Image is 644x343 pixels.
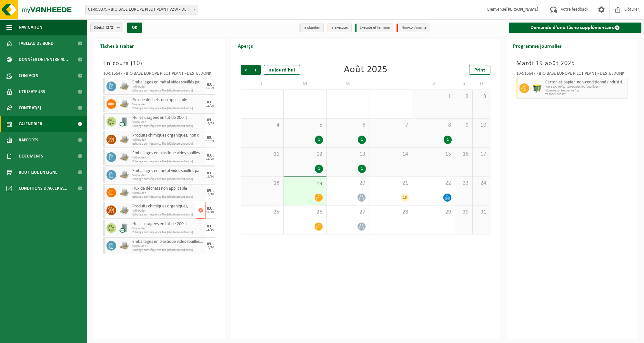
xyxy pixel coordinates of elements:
[19,116,42,132] span: Calendrier
[458,122,469,129] span: 9
[132,186,204,191] span: Flux de déchets non applicable
[207,118,214,122] div: JEU.
[287,209,323,216] span: 26
[119,241,129,251] img: LP-PA-00000-WDN-11
[458,93,469,100] span: 2
[133,60,140,67] span: 10
[416,151,452,158] span: 15
[330,122,366,129] span: 6
[132,222,204,227] span: Huiles usagées en fût de 200 lt
[19,52,68,68] span: Données de l'entrepr...
[458,209,469,216] span: 30
[545,89,626,93] span: Vidange sur fréquence fixe
[507,39,568,52] h2: Programme journalier
[119,152,129,162] img: LP-PA-00000-WDN-11
[19,148,43,164] span: Documents
[103,59,215,68] h3: En cours ( )
[355,24,393,32] li: Exécuté et terminé
[19,164,57,180] span: Boutique en ligne
[132,195,204,199] span: Echange sur fréquence fixe (déplacement exclu)
[476,151,487,158] span: 17
[397,24,430,32] li: Non-conformité
[330,209,366,216] span: 27
[207,242,214,246] div: JEU.
[287,180,323,187] span: 19
[476,93,487,100] span: 3
[245,122,280,129] span: 4
[132,213,194,217] span: Echange sur fréquence fixe (déplacement exclu)
[19,132,38,148] span: Rapports
[231,39,260,52] h2: Aperçu
[206,175,214,178] div: 16/10
[315,136,323,144] div: 1
[132,85,204,89] span: Vrijhouden
[132,151,204,156] span: Emballages en plastique vides souillés par des substances oxydants (comburant)
[90,23,123,32] button: Site(s)(2/2)
[106,25,115,30] count: (2/2)
[206,193,214,196] div: 16/10
[119,135,129,144] img: LP-PA-00000-WDN-11
[119,188,129,197] img: LP-PA-00000-WDN-11
[19,100,41,116] span: Contrat(s)
[458,180,469,187] span: 23
[132,156,204,160] span: Vrijhouden
[344,65,387,75] div: Août 2025
[474,68,485,73] span: Print
[358,165,366,173] div: 1
[132,248,204,252] span: Echange sur fréquence fixe (déplacement exclu)
[119,223,129,233] img: LP-LD-00200-CU
[532,83,542,93] img: WB-1100-HPE-GN-50
[509,23,642,33] a: Demande d'une tâche supplémentaire
[206,228,214,232] div: 16/10
[103,71,215,78] div: 10-915647 - BIO BASE EUROPE PILOT PLANT - DESTELDONK
[416,209,452,216] span: 29
[516,71,628,78] div: 10-915647 - BIO BASE EUROPE PILOT PLANT - DESTELDONK
[132,231,204,234] span: Echange sur fréquence fixe (déplacement exclu)
[241,65,251,75] span: Précédent
[327,78,369,90] td: M
[287,151,323,158] span: 12
[545,85,626,89] span: WB-1100-HP karton/papier, los (bedrijven)
[19,84,45,100] span: Utilisateurs
[132,98,204,103] span: Flux de déchets non applicable
[330,180,366,187] span: 20
[132,89,204,93] span: Echange sur fréquence fixe (déplacement exclu)
[132,239,204,244] span: Emballages en plastique vides souillés par des substances oxydants (comburant)
[206,104,214,108] div: 18/09
[206,246,214,249] div: 16/10
[241,78,284,90] td: L
[444,136,452,144] div: 1
[132,103,204,107] span: Vrijhouden
[206,211,214,214] div: 16/10
[119,117,129,127] img: LP-LD-00200-CU
[358,136,366,144] div: 1
[94,23,115,33] span: Site(s)
[373,122,409,129] span: 7
[132,115,204,120] span: Huiles usagées en fût de 200 lt
[369,78,412,90] td: J
[85,5,198,14] span: 01-099379 - BIO BASE EUROPE PILOT PLANT VZW - DESTELDONK
[119,81,129,91] img: LP-PA-00000-WDN-11
[19,35,54,52] span: Tableau de bord
[315,165,323,173] div: 1
[506,7,538,12] strong: [PERSON_NAME]
[207,171,214,175] div: JEU.
[207,154,214,157] div: JEU.
[207,224,214,228] div: JEU.
[330,151,366,158] span: 13
[245,151,280,158] span: 11
[469,65,490,75] a: Print
[132,120,204,124] span: Vrijhouden
[119,170,129,180] img: LP-PA-00000-WDN-11
[207,83,214,87] div: JEU.
[19,19,42,35] span: Navigation
[416,122,452,129] span: 8
[373,209,409,216] span: 28
[207,189,214,193] div: JEU.
[19,68,38,84] span: Contacts
[207,136,214,140] div: JEU.
[373,180,409,187] span: 21
[206,140,214,143] div: 18/09
[206,122,214,125] div: 18/09
[476,180,487,187] span: 24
